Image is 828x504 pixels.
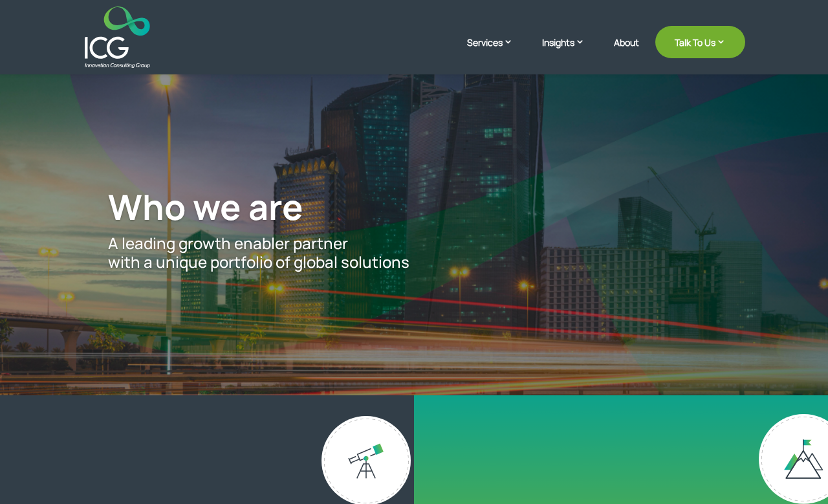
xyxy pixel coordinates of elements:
[467,36,526,68] a: Services
[108,234,720,272] p: A leading growth enabler partner with a unique portfolio of global solutions
[85,6,150,68] img: ICG
[614,38,639,68] a: About
[108,182,303,230] span: Who we are
[542,36,598,68] a: Insights
[655,26,745,58] a: Talk To Us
